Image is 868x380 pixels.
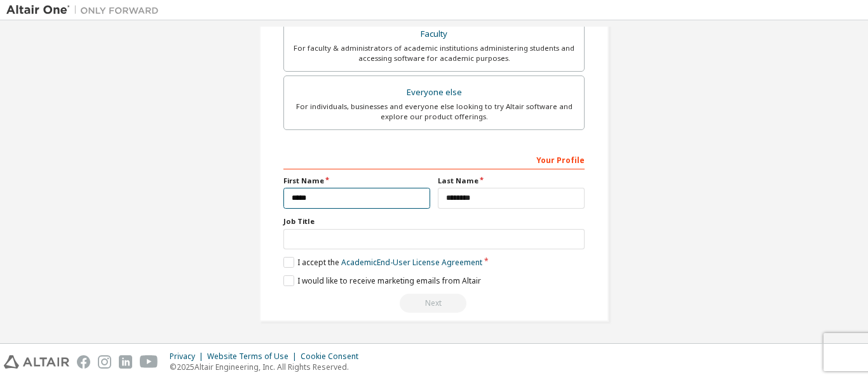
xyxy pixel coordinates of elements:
label: I accept the [283,257,482,268]
img: Altair One [6,4,165,16]
img: youtube.svg [140,355,158,369]
div: Your Profile [283,149,585,169]
div: Cookie Consent [301,351,366,362]
div: For faculty & administrators of academic institutions administering students and accessing softwa... [292,43,576,63]
div: Read and acccept EULA to continue [283,294,585,313]
div: Website Terms of Use [207,351,301,362]
div: For individuals, businesses and everyone else looking to try Altair software and explore our prod... [292,102,576,122]
img: linkedin.svg [119,355,132,369]
label: Last Name [438,176,585,186]
label: First Name [283,176,430,186]
img: instagram.svg [98,355,111,369]
div: Everyone else [292,84,576,102]
label: I would like to receive marketing emails from Altair [283,275,481,286]
img: altair_logo.svg [4,355,69,369]
img: facebook.svg [77,355,90,369]
p: © 2025 Altair Engineering, Inc. All Rights Reserved. [170,362,366,372]
div: Faculty [292,25,576,43]
label: Job Title [283,216,585,226]
a: Academic End-User License Agreement [341,257,482,268]
div: Privacy [170,351,207,362]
